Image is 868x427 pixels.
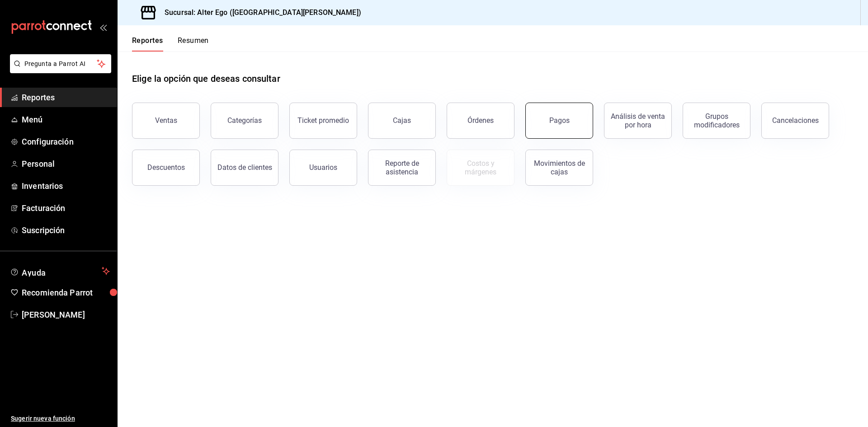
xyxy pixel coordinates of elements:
[761,103,829,139] button: Cancelaciones
[772,116,819,125] div: Cancelaciones
[309,163,337,172] div: Usuarios
[610,112,666,129] div: Análisis de venta por hora
[368,150,436,186] button: Reporte de asistencia
[549,116,570,125] div: Pagos
[155,116,177,125] div: Ventas
[22,136,110,148] span: Configuración
[211,150,278,186] button: Datos de clientes
[6,66,111,75] a: Pregunta a Parrot AI
[147,163,185,172] div: Descuentos
[132,103,200,139] button: Ventas
[531,159,587,176] div: Movimientos de cajas
[297,116,349,125] div: Ticket promedio
[22,113,110,126] span: Menú
[525,150,593,186] button: Movimientos de cajas
[689,112,745,129] div: Grupos modificadores
[211,103,278,139] button: Categorías
[525,103,593,139] button: Pagos
[227,116,262,125] div: Categorías
[22,266,98,277] span: Ayuda
[99,23,107,31] button: open_drawer_menu
[453,159,509,176] div: Costos y márgenes
[22,224,110,236] span: Suscripción
[604,103,672,139] button: Análisis de venta por hora
[289,103,357,139] button: Ticket promedio
[22,180,110,192] span: Inventarios
[22,158,110,170] span: Personal
[157,7,361,18] h3: Sucursal: Alter Ego ([GEOGRAPHIC_DATA][PERSON_NAME])
[132,36,209,52] div: navigation tabs
[132,150,200,186] button: Descuentos
[368,103,436,139] button: Cajas
[374,159,430,176] div: Reporte de asistencia
[22,202,110,214] span: Facturación
[11,414,110,423] span: Sugerir nueva función
[289,150,357,186] button: Usuarios
[447,103,514,139] button: Órdenes
[178,36,209,52] button: Resumen
[467,116,494,125] div: Órdenes
[24,59,97,69] span: Pregunta a Parrot AI
[683,103,750,139] button: Grupos modificadores
[22,309,110,321] span: [PERSON_NAME]
[447,150,514,186] button: Contrata inventarios para ver este reporte
[132,36,163,52] button: Reportes
[217,163,272,172] div: Datos de clientes
[132,72,280,85] h1: Elige la opción que deseas consultar
[22,91,110,103] span: Reportes
[10,54,111,73] button: Pregunta a Parrot AI
[393,116,411,125] div: Cajas
[22,286,110,299] span: Recomienda Parrot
